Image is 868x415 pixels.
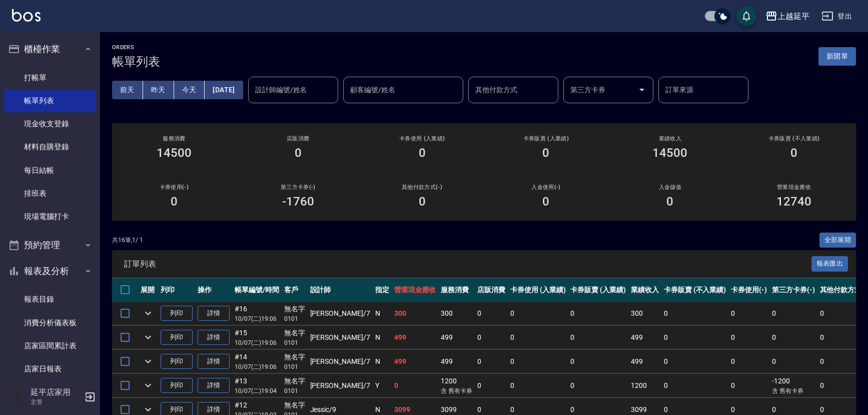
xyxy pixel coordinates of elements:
h2: 其他付款方式(-) [372,184,472,190]
td: [PERSON_NAME] /7 [308,350,373,373]
h2: 入金儲值 [620,184,720,190]
h3: 14500 [652,146,687,160]
h3: 12740 [776,194,811,209]
h2: 業績收入 [620,135,720,142]
td: #15 [232,326,282,349]
td: 0 [392,374,439,397]
div: 無名字 [284,376,305,386]
p: 10/07 (二) 19:06 [235,362,279,371]
button: 前天 [112,81,143,99]
a: 店家日報表 [4,357,96,380]
p: 0101 [284,386,305,395]
a: 報表匯出 [811,259,848,268]
td: 499 [438,326,475,349]
td: 499 [438,350,475,373]
div: 無名字 [284,352,305,362]
td: [PERSON_NAME] /7 [308,302,373,325]
th: 第三方卡券(-) [769,278,817,302]
h2: 店販消費 [248,135,348,142]
th: 客戶 [282,278,308,302]
th: 帳單編號/時間 [232,278,282,302]
a: 新開單 [818,51,856,61]
h3: 0 [542,194,549,209]
td: 0 [508,326,568,349]
h3: 0 [666,194,673,209]
th: 營業現金應收 [392,278,439,302]
h3: 0 [295,146,302,160]
td: 0 [508,350,568,373]
td: N [373,326,392,349]
td: 0 [568,326,628,349]
td: 499 [392,350,439,373]
div: 無名字 [284,328,305,338]
td: 0 [568,374,628,397]
td: 0 [728,302,769,325]
p: 主管 [31,397,82,406]
button: expand row [141,378,156,393]
a: 詳情 [198,378,230,393]
h3: 0 [171,194,178,209]
button: 預約管理 [4,232,96,258]
td: 0 [508,374,568,397]
button: 昨天 [143,81,174,99]
h3: 0 [419,194,426,209]
td: 300 [438,302,475,325]
td: -1200 [769,374,817,397]
a: 店家區間累計表 [4,334,96,357]
td: #14 [232,350,282,373]
td: 499 [628,350,661,373]
p: 0101 [284,362,305,371]
span: 訂單列表 [124,259,811,269]
td: 0 [769,302,817,325]
a: 帳單列表 [4,89,96,112]
td: 300 [628,302,661,325]
button: 列印 [161,306,193,321]
button: 列印 [161,354,193,369]
th: 設計師 [308,278,373,302]
p: 10/07 (二) 19:04 [235,386,279,395]
td: 0 [728,350,769,373]
a: 詳情 [198,330,230,345]
th: 展開 [138,278,158,302]
td: 0 [661,350,728,373]
button: 列印 [161,330,193,345]
a: 排班表 [4,182,96,205]
button: 登出 [817,7,856,26]
button: 報表匯出 [811,256,848,272]
a: 詳情 [198,354,230,369]
button: 新開單 [818,47,856,66]
td: 0 [568,302,628,325]
h2: 入金使用(-) [496,184,596,190]
p: 10/07 (二) 19:06 [235,314,279,323]
td: Y [373,374,392,397]
h3: 14500 [157,146,192,160]
div: 無名字 [284,400,305,410]
td: 0 [475,350,508,373]
td: N [373,350,392,373]
td: N [373,302,392,325]
th: 卡券販賣 (入業績) [568,278,628,302]
p: 0101 [284,314,305,323]
a: 材料自購登錄 [4,135,96,158]
td: [PERSON_NAME] /7 [308,374,373,397]
td: 300 [392,302,439,325]
h3: 帳單列表 [112,55,160,69]
td: 0 [475,302,508,325]
button: 櫃檯作業 [4,36,96,62]
p: 10/07 (二) 19:06 [235,338,279,347]
td: 0 [769,326,817,349]
h2: ORDERS [112,44,160,51]
a: 每日結帳 [4,159,96,182]
th: 業績收入 [628,278,661,302]
td: 1200 [628,374,661,397]
h2: 卡券販賣 (不入業績) [744,135,844,142]
th: 店販消費 [475,278,508,302]
h3: -1760 [282,194,314,209]
td: [PERSON_NAME] /7 [308,326,373,349]
td: 0 [661,374,728,397]
h3: 0 [419,146,426,160]
th: 卡券使用(-) [728,278,769,302]
p: 共 16 筆, 1 / 1 [112,236,143,245]
button: 列印 [161,378,193,393]
td: 0 [475,374,508,397]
